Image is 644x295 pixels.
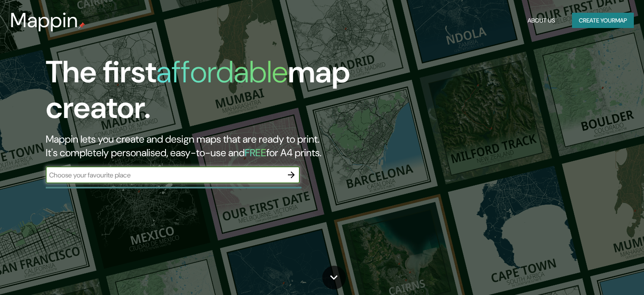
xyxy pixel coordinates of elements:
h3: Mappin [10,8,78,32]
button: About Us [524,13,558,28]
h5: FREE [245,146,266,159]
button: Create yourmap [572,13,634,28]
h1: affordable [156,52,288,92]
h2: Mappin lets you create and design maps that are ready to print. It's completely personalised, eas... [46,132,368,160]
h1: The first map creator. [46,54,368,132]
input: Choose your favourite place [46,170,283,180]
img: mappin-pin [78,22,85,29]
